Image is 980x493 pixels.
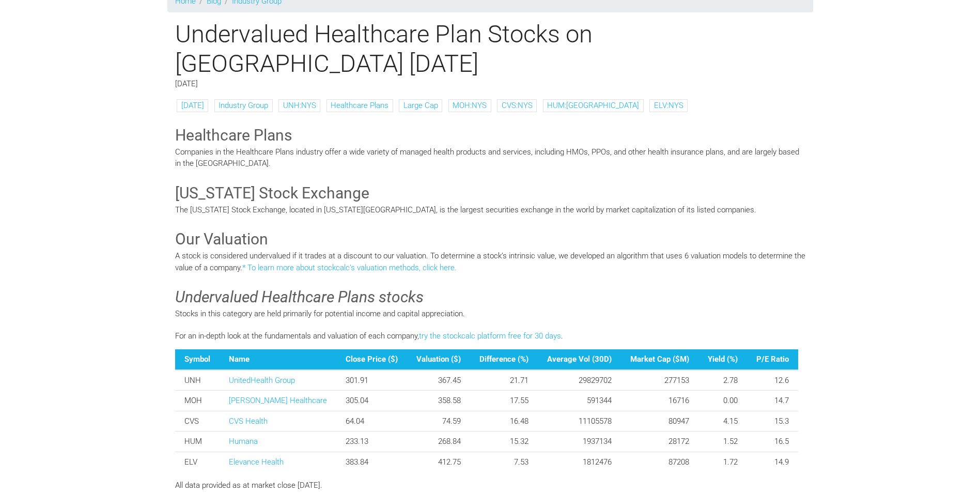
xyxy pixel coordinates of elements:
[175,125,805,146] h3: Healthcare Plans
[336,432,407,452] td: 233.13
[538,452,621,472] td: 1812476
[470,349,538,370] th: Difference (%)
[229,437,258,446] a: Humana
[407,452,470,472] td: 412.75
[407,349,470,370] th: Valuation ($)
[747,411,798,432] td: 15.3
[403,101,438,110] a: Large Cap
[621,370,698,391] td: 277153
[175,349,220,370] th: Symbol
[336,349,407,370] th: Close Price ($)
[419,331,561,341] a: try the stockcalc platform free for 30 days
[175,204,805,216] p: The [US_STATE] Stock Exchange, located in [US_STATE][GEOGRAPHIC_DATA], is the largest securities ...
[175,452,220,472] td: ELV
[175,411,220,432] td: CVS
[336,391,407,411] td: 305.04
[175,370,220,391] td: UNH
[698,411,747,432] td: 4.15
[470,432,538,452] td: 15.32
[453,101,487,110] a: MOH:NYS
[175,286,805,308] h3: Undervalued Healthcare Plans stocks
[229,396,327,405] a: [PERSON_NAME] Healthcare
[247,263,457,272] a: To learn more about stockcalc’s valuation methods, click here.
[698,432,747,452] td: 1.52
[336,452,407,472] td: 383.84
[229,376,295,385] a: UnitedHealth Group
[336,411,407,432] td: 64.04
[538,432,621,452] td: 1937134
[698,452,747,472] td: 1.72
[175,391,220,411] td: MOH
[175,182,805,204] h3: [US_STATE] Stock Exchange
[502,101,533,110] a: CVS:NYS
[747,391,798,411] td: 14.7
[219,101,268,110] a: Industry Group
[621,432,698,452] td: 28172
[175,146,805,170] p: Companies in the Healthcare Plans industry offer a wide variety of managed health products and se...
[167,20,813,78] h1: Undervalued Healthcare Plan Stocks on [GEOGRAPHIC_DATA] [DATE]
[167,480,813,491] div: All data provided as at market close [DATE].
[654,101,683,110] a: ELV:NYS
[698,391,747,411] td: 0.00
[747,432,798,452] td: 16.5
[470,391,538,411] td: 17.55
[229,457,284,467] a: Elevance Health
[470,411,538,432] td: 16.48
[698,370,747,391] td: 2.78
[175,250,805,273] p: A stock is considered undervalued if it trades at a discount to our valuation. To determine a sto...
[175,308,805,320] p: Stocks in this category are held primarily for potential income and capital appreciation.
[621,452,698,472] td: 87208
[470,452,538,472] td: 7.53
[407,391,470,411] td: 358.58
[538,391,621,411] td: 591344
[747,370,798,391] td: 12.6
[621,349,698,370] th: Market Cap ($M)
[747,349,798,370] th: P/E Ratio
[538,411,621,432] td: 11105578
[331,101,388,110] a: Healthcare Plans
[470,370,538,391] td: 21.71
[621,411,698,432] td: 80947
[175,228,805,250] h3: Our Valuation
[747,452,798,472] td: 14.9
[175,330,805,342] p: For an in-depth look at the fundamentals and valuation of each company, .
[220,349,336,370] th: Name
[407,370,470,391] td: 367.45
[538,349,621,370] th: Average Vol (30D)
[175,432,220,452] td: HUM
[181,101,204,110] a: [DATE]
[407,432,470,452] td: 268.84
[336,370,407,391] td: 301.91
[698,349,747,370] th: Yield (%)
[229,417,268,426] a: CVS Health
[407,411,470,432] td: 74.59
[538,370,621,391] td: 29829702
[175,79,198,88] span: [DATE]
[547,101,639,110] a: HUM:[GEOGRAPHIC_DATA]
[283,101,316,110] a: UNH:NYS
[621,391,698,411] td: 16716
